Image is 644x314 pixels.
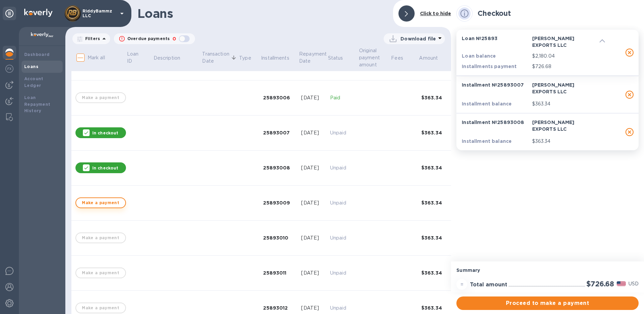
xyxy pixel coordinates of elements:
[421,199,450,206] div: $363.34
[462,53,529,59] p: Loan balance
[400,35,436,42] p: Download file
[301,199,325,207] div: [DATE]
[127,51,152,65] span: Loan ID
[127,36,170,42] p: Overdue payments
[532,119,600,132] p: [PERSON_NAME] EXPORTS LLC
[462,63,529,70] p: Installments payment
[330,270,356,277] p: Unpaid
[239,55,251,62] p: Type
[419,55,438,62] p: Amount
[202,51,238,65] span: Transaction Date
[359,47,390,68] span: Original payment amount
[391,55,403,62] p: Fees
[421,164,450,171] div: $363.34
[82,199,120,207] span: Make a payment
[330,305,356,312] p: Unpaid
[301,129,325,136] div: [DATE]
[359,47,381,68] p: Original payment amount
[532,63,600,70] p: $726.68
[75,197,126,208] button: Make a payment
[330,234,356,242] p: Unpaid
[114,33,195,44] button: Overdue payments0
[470,282,507,288] h3: Total amount
[421,94,450,101] div: $363.34
[261,55,289,62] p: Installments
[420,11,451,16] b: Click to hide
[330,199,356,207] p: Unpaid
[629,280,639,287] p: USD
[330,94,356,101] p: Paid
[3,7,16,20] div: Unpin categories
[462,35,529,42] p: Loan № 25893
[462,138,529,145] p: Installment balance
[532,138,600,145] p: $363.34
[462,299,633,307] span: Proceed to make a payment
[456,296,639,310] button: Proceed to make a payment
[263,94,296,101] div: 25893006
[462,119,529,126] p: Installment № 25893008
[419,55,447,62] span: Amount
[456,30,639,75] div: Loan №25893[PERSON_NAME] EXPORTS LLCLoan balance$2,180.04Installments payment$726.68
[24,95,51,114] b: Loan Repayment History
[239,55,260,62] span: Type
[263,270,296,276] div: 25893011
[478,9,511,18] h2: Checkout
[137,6,388,21] h1: Loans
[92,130,118,136] p: In checkout
[88,54,105,61] p: Mark all
[202,51,229,65] p: Transaction Date
[24,52,50,57] b: Dashboard
[421,234,450,241] div: $363.34
[92,165,118,171] p: In checkout
[532,53,600,60] p: $2,180.04
[263,129,296,136] div: 25893007
[456,279,467,290] div: =
[154,55,180,62] p: Description
[263,305,296,311] div: 25893012
[391,55,412,62] span: Fees
[299,51,327,65] p: Repayment Date
[263,234,296,241] div: 25893010
[532,82,600,95] p: [PERSON_NAME] EXPORTS LLC
[421,129,450,136] div: $363.34
[301,164,325,171] div: [DATE]
[301,270,325,277] div: [DATE]
[330,164,356,171] p: Unpaid
[617,281,626,286] img: USD
[532,35,600,49] p: [PERSON_NAME] EXPORTS LLC
[421,270,450,276] div: $363.34
[532,100,600,107] p: $363.34
[172,35,176,42] p: 0
[301,234,325,242] div: [DATE]
[462,82,529,88] p: Installment № 25893007
[328,55,343,62] p: Status
[24,64,38,69] b: Loans
[462,100,529,107] p: Installment balance
[83,36,100,41] p: Filters
[586,280,614,288] h2: $726.68
[330,129,356,136] p: Unpaid
[24,76,43,88] b: Account Ledger
[301,305,325,312] div: [DATE]
[127,51,143,65] p: Loan ID
[154,55,189,62] span: Description
[301,94,325,101] div: [DATE]
[261,55,298,62] span: Installments
[421,305,450,311] div: $363.34
[263,199,296,206] div: 25893009
[456,267,639,274] p: Summary
[24,9,53,17] img: Logo
[83,9,116,18] p: RiddyBammz LLC
[5,65,13,73] img: Foreign exchange
[263,164,296,171] div: 25893008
